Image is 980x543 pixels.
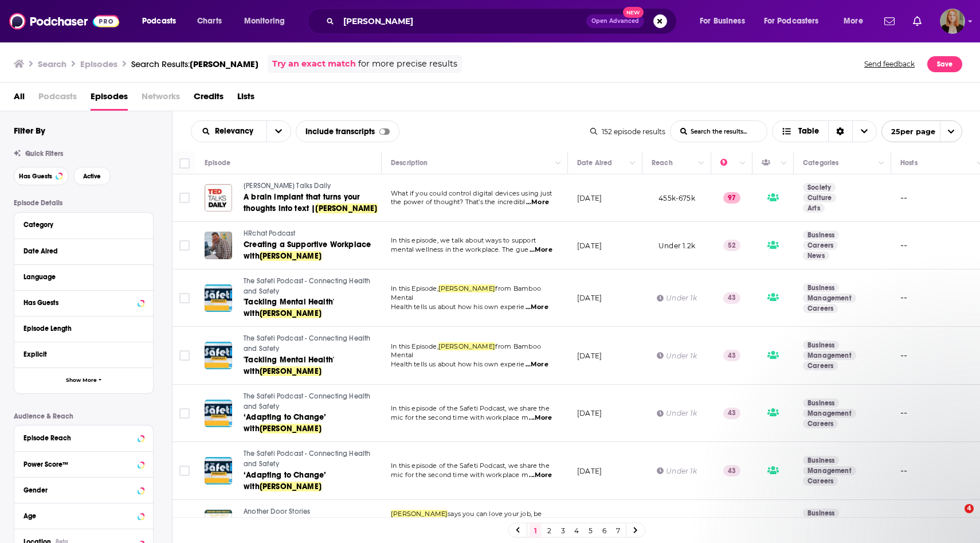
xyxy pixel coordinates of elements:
[14,87,25,111] a: All
[391,471,528,479] span: mic for the second time with workplace m
[23,244,144,258] button: Date Aired
[723,292,740,304] p: 43
[179,350,190,361] span: Toggle select row
[23,347,144,361] button: Explicit
[73,167,111,185] button: Active
[391,360,524,368] span: Health tells us about how his own experie
[571,524,582,537] a: 4
[940,9,965,34] span: Logged in as emckenzie
[244,470,380,493] a: ‘Adapting to Change’ with[PERSON_NAME]
[700,13,745,29] span: For Business
[14,125,45,136] h2: Filter By
[315,204,377,213] span: [PERSON_NAME]
[529,471,552,480] span: ...More
[591,18,639,24] span: Open Advanced
[260,482,322,491] span: [PERSON_NAME]
[658,194,695,202] span: 455k-675k
[23,460,134,468] div: Power Score™
[244,276,380,296] a: The Safeti Podcast - Connecting Health and Safety
[296,120,399,142] div: Include transcripts
[881,120,962,142] button: open menu
[723,408,740,419] p: 43
[720,156,736,170] div: Power Score
[14,368,153,393] button: Show More
[23,508,144,522] button: Age
[882,123,935,140] span: 25 per page
[626,157,640,170] button: Column Actions
[391,156,428,170] div: Description
[244,450,371,468] span: The Safeti Podcast - Connecting Health and Safety
[530,524,541,537] a: 1
[941,504,969,532] iframe: Intercom live chat
[836,12,877,30] button: open menu
[179,193,190,203] span: Toggle select row
[803,193,836,202] a: Culture
[391,284,541,302] span: from Bamboo Mental
[723,350,740,361] p: 43
[438,342,495,350] span: [PERSON_NAME]
[23,217,144,232] button: Category
[131,58,258,69] div: Search Results:
[764,13,819,29] span: For Podcasters
[828,121,852,142] div: Sort Direction
[23,350,136,358] div: Explicit
[244,229,380,239] a: HRchat Podcast
[657,351,696,361] div: Under 1k
[657,466,696,476] div: Under 1k
[598,524,610,537] a: 6
[577,193,602,203] p: [DATE]
[23,321,144,335] button: Episode Length
[244,412,326,433] span: ‘Adapting to Change’ with
[526,198,549,207] span: ...More
[244,181,380,192] a: [PERSON_NAME] Talks Daily
[318,8,688,34] div: Search podcasts, credits, & more...
[803,231,839,240] a: Business
[798,127,819,135] span: Table
[244,507,310,515] span: Another Door Stories
[83,173,101,179] span: Active
[244,507,380,517] a: Another Door Stories
[23,512,134,520] div: Age
[38,58,66,69] h3: Search
[438,284,495,292] span: [PERSON_NAME]
[244,296,380,319] a: 'Tackling Mental Health' with[PERSON_NAME]
[244,192,360,213] span: A brain implant that turns your thoughts into text |
[244,355,334,376] span: 'Tackling Mental Health' with
[80,58,117,69] h3: Episodes
[23,486,134,494] div: Gender
[194,87,224,111] a: Credits
[91,87,128,111] a: Episodes
[339,12,586,30] input: Search podcasts, credits, & more...
[23,247,136,255] div: Date Aired
[244,297,334,318] span: 'Tackling Mental Health' with
[244,239,380,262] a: Creating a Supportive Workplace with[PERSON_NAME]
[391,236,536,244] span: In this episode, we talk about ways to support
[590,127,665,136] div: 152 episode results
[190,58,258,69] span: [PERSON_NAME]
[723,192,740,204] p: 97
[179,240,190,251] span: Toggle select row
[577,293,602,303] p: [DATE]
[551,157,565,170] button: Column Actions
[14,199,154,207] p: Episode Details
[908,11,926,31] a: Show notifications dropdown
[179,293,190,303] span: Toggle select row
[803,183,836,192] a: Society
[260,424,322,433] span: [PERSON_NAME]
[23,434,134,442] div: Episode Reach
[875,157,888,170] button: Column Actions
[772,120,877,142] h2: Choose View
[391,303,524,311] span: Health tells us about how his own experie
[577,408,602,418] p: [DATE]
[142,13,176,29] span: Podcasts
[23,269,144,284] button: Language
[803,509,839,518] a: Business
[803,156,838,170] div: Categories
[391,413,528,421] span: mic for the second time with workplace m
[965,504,974,513] span: 4
[23,221,136,229] div: Category
[142,87,180,111] span: Networks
